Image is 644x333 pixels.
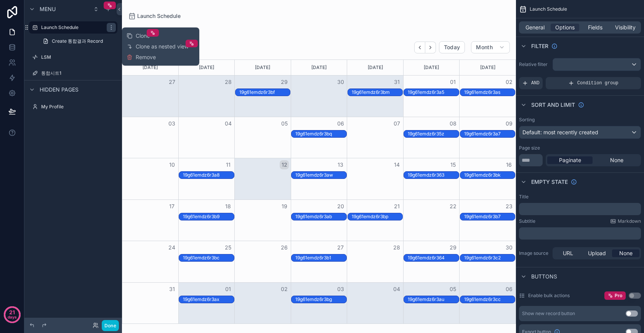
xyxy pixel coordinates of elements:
span: None [619,249,633,257]
label: Title [519,194,529,200]
button: 21 [392,202,401,211]
button: 05 [280,119,289,128]
div: 19g61emdz6r364 [408,255,458,261]
div: 19g61emdz6r3c2 [464,255,515,261]
div: 19g61emdz6r3as [464,89,515,95]
div: 19g61emdz6r3bk [464,172,515,179]
button: 20 [336,202,345,211]
div: 19g61emdz6r3bq [295,131,346,137]
span: Pro [615,293,622,299]
span: Upload [588,249,606,257]
button: 07 [392,119,401,128]
button: 04 [224,119,233,128]
div: 19g61emdz6r3bm [352,89,402,96]
p: 21 [9,309,15,316]
button: 12 [280,160,289,169]
div: 19g61emdz6r35z [408,131,458,137]
div: 19g61emdz6r3au [408,296,458,303]
button: 09 [505,119,514,128]
div: 19g61emdz6r3aw [295,172,346,179]
span: Empty state [531,178,568,186]
div: 19g61emdz6r3bg [295,296,346,303]
div: 19g61emdz6r3b9 [183,213,234,220]
a: LSM [29,51,117,63]
div: 19g61emdz6r363 [408,172,458,179]
div: 19g61emdz6r3a8 [183,172,234,179]
div: 19g61emdz6r3au [408,296,458,302]
button: 10 [167,160,176,169]
button: 08 [449,119,458,128]
label: LSM [41,54,116,60]
label: Sorting [519,117,535,123]
div: 19g61emdz6r364 [408,254,458,261]
div: 19g61emdz6r3a5 [408,89,458,95]
div: 19g61emdz6r3bf [239,89,290,95]
div: 19g61emdz6r3ab [295,213,346,220]
span: Sort And Limit [531,101,575,109]
button: 19 [280,202,289,211]
span: URL [563,249,573,257]
span: Options [555,24,575,31]
span: Clone as nested view [136,43,189,50]
span: None [610,156,623,164]
div: 19g61emdz6r3cc [464,296,515,303]
button: 23 [505,202,514,211]
button: 02 [280,285,289,294]
div: 19g61emdz6r3a7 [464,130,515,137]
span: Fields [588,24,602,31]
button: 30 [505,243,514,252]
div: 19g61emdz6r3ab [295,214,346,220]
label: 통합시트1 [41,70,116,76]
div: 19g61emdz6r3a7 [464,131,515,137]
button: 31 [167,285,176,294]
button: Clone [127,32,156,40]
button: 17 [167,202,176,211]
label: My Profile [41,104,116,110]
span: General [525,24,545,31]
div: 19g61emdz6r3bm [352,89,402,95]
button: 03 [336,285,345,294]
div: 19g61emdz6r3c2 [464,254,515,261]
div: 19g61emdz6r3as [464,89,515,96]
button: 01 [224,285,233,294]
label: Launch Schedule [41,24,102,31]
div: 19g61emdz6r3bf [239,89,290,96]
span: Paginate [559,156,581,164]
div: 19g61emdz6r3bc [183,254,234,261]
a: 통합시트1 [29,67,117,79]
button: 16 [505,160,514,169]
div: 19g61emdz6r3ax [183,296,234,303]
span: Launch Schedule [530,6,567,12]
button: 29 [449,243,458,252]
div: 19g61emdz6r363 [408,172,458,178]
button: Default: most recently created [519,126,641,139]
button: 22 [449,202,458,211]
div: 19g61emdz6r3b9 [183,214,234,220]
button: 11 [224,160,233,169]
div: 19g61emdz6r3bq [295,130,346,137]
button: 27 [167,77,176,87]
button: 02 [505,77,514,87]
div: 19g61emdz6r3aw [295,172,346,178]
button: 15 [449,160,458,169]
button: 30 [336,77,345,87]
div: 19g61emdz6r3b7 [464,214,515,220]
span: Filter [531,42,548,50]
button: 18 [224,202,233,211]
div: 19g61emdz6r3cc [464,296,515,302]
span: Clone [136,32,150,40]
button: 06 [336,119,345,128]
div: 19g61emdz6r3bp [352,213,402,220]
div: 19g61emdz6r35z [408,130,458,137]
span: Markdown [618,218,641,224]
label: Page size [519,145,540,151]
label: Image source [519,250,549,256]
button: 27 [336,243,345,252]
p: days [8,312,17,322]
button: 26 [280,243,289,252]
button: Done [102,320,119,331]
span: Condition group [577,80,618,86]
button: Clone as nested view [127,43,195,50]
span: Buttons [531,273,557,280]
button: 03 [167,119,176,128]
